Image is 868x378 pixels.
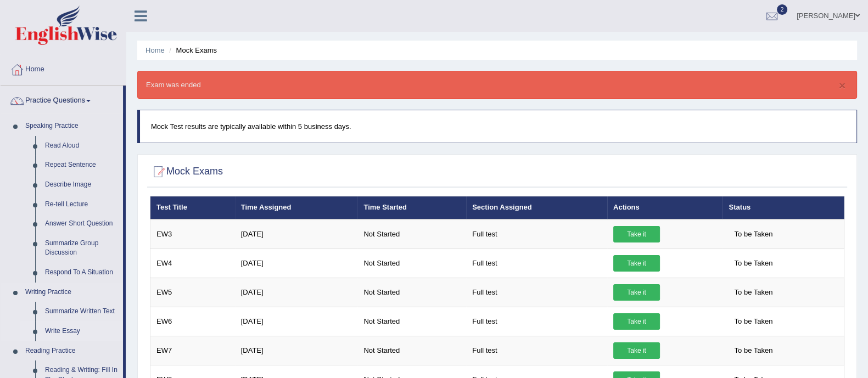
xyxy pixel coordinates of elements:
[235,278,358,307] td: [DATE]
[40,302,123,321] a: Summarize Written Text
[357,249,466,278] td: Not Started
[235,249,358,278] td: [DATE]
[357,336,466,365] td: Not Started
[40,234,123,263] a: Summarize Group Discussion
[235,307,358,336] td: [DATE]
[613,284,660,301] a: Take it
[166,45,217,55] li: Mock Exams
[613,313,660,330] a: Take it
[357,278,466,307] td: Not Started
[235,219,358,249] td: [DATE]
[839,80,845,91] button: ×
[40,321,123,341] a: Write Essay
[729,255,778,272] span: To be Taken
[150,196,235,219] th: Test Title
[466,196,607,219] th: Section Assigned
[466,219,607,249] td: Full test
[466,278,607,307] td: Full test
[729,284,778,301] span: To be Taken
[613,255,660,272] a: Take it
[357,219,466,249] td: Not Started
[607,196,723,219] th: Actions
[20,341,123,361] a: Reading Practice
[150,278,235,307] td: EW5
[466,249,607,278] td: Full test
[150,219,235,249] td: EW3
[20,283,123,302] a: Writing Practice
[466,336,607,365] td: Full test
[40,136,123,156] a: Read Aloud
[723,196,844,219] th: Status
[729,313,778,330] span: To be Taken
[150,163,223,180] h2: Mock Exams
[1,54,126,82] a: Home
[729,342,778,359] span: To be Taken
[777,4,788,15] span: 2
[235,336,358,365] td: [DATE]
[40,175,123,195] a: Describe Image
[40,214,123,234] a: Answer Short Question
[150,249,235,278] td: EW4
[613,342,660,359] a: Take it
[145,46,165,54] a: Home
[151,121,845,132] p: Mock Test results are typically available within 5 business days.
[40,263,123,283] a: Respond To A Situation
[137,71,857,99] div: Exam was ended
[40,195,123,215] a: Re-tell Lecture
[40,155,123,175] a: Repeat Sentence
[150,307,235,336] td: EW6
[729,226,778,242] span: To be Taken
[357,196,466,219] th: Time Started
[466,307,607,336] td: Full test
[150,336,235,365] td: EW7
[357,307,466,336] td: Not Started
[613,226,660,242] a: Take it
[1,86,123,113] a: Practice Questions
[20,116,123,136] a: Speaking Practice
[235,196,358,219] th: Time Assigned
